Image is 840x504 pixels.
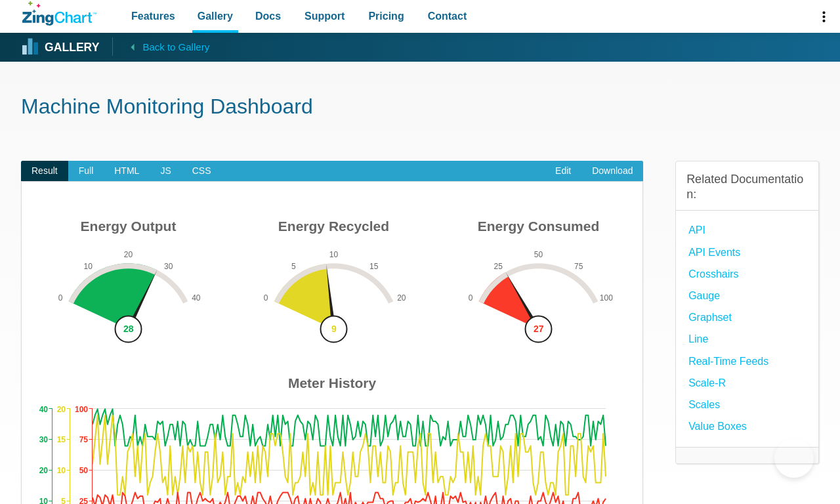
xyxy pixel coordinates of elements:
strong: Gallery [45,42,99,54]
a: Line [688,330,708,348]
span: Gallery [198,7,233,25]
span: Back to Gallery [142,39,209,56]
iframe: Toggle Customer Support [774,438,814,478]
span: Pricing [368,7,404,25]
span: HTML [104,161,150,182]
h3: Related Documentation: [686,172,808,203]
a: Back to Gallery [112,37,209,56]
span: JS [150,161,181,182]
a: Scales [688,396,720,413]
span: Support [304,7,345,25]
span: Result [21,161,68,182]
a: Real-Time Feeds [688,352,768,370]
a: Edit [545,161,581,182]
a: Download [581,161,643,182]
span: Features [131,7,175,25]
a: API [688,221,705,239]
a: Graphset [688,308,732,326]
a: Value Boxes [688,417,747,435]
span: Full [68,161,104,182]
a: Scale-R [688,374,726,392]
a: Gauge [688,287,720,304]
span: Docs [255,7,281,25]
a: ZingChart Logo. Click to return to the homepage [22,1,96,26]
h1: Machine Monitoring Dashboard [21,93,819,123]
a: Crosshairs [688,265,738,283]
span: Contact [428,7,467,25]
a: Gallery [22,37,99,57]
a: API Events [688,243,740,261]
span: CSS [182,161,222,182]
